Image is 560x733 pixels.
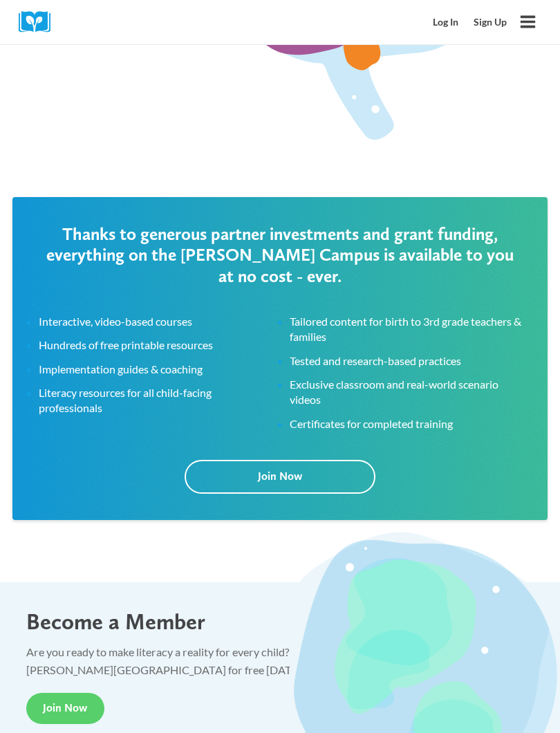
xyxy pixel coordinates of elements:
li: Certificates for completed training [290,416,522,432]
li: Exclusive classroom and real-world scenario videos [290,377,522,408]
span: Join Now [43,701,87,714]
li: Tested and research-based practices [290,353,522,369]
a: Log In [426,10,467,35]
nav: Secondary Mobile Navigation [426,10,514,35]
span: Thanks to generous partner investments and grant funding, everything on the [PERSON_NAME] Campus ... [46,223,514,286]
li: Hundreds of free printable resources [39,337,271,353]
li: Tailored content for birth to 3rd grade teachers & families [290,314,522,345]
li: Interactive, video-based courses [39,314,271,329]
li: Literacy resources for all child-facing professionals [39,385,271,416]
li: Implementation guides & coaching [39,362,271,377]
p: Are you ready to make literacy a reality for every child? Join the [PERSON_NAME][GEOGRAPHIC_DATA]... [26,643,346,679]
img: Cox Campus [19,11,60,33]
span: Become a Member [26,608,205,635]
a: Sign Up [466,10,514,35]
a: Join Now [26,693,104,724]
a: Join Now [185,460,375,494]
button: Open menu [514,8,541,35]
span: Join Now [258,470,302,483]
